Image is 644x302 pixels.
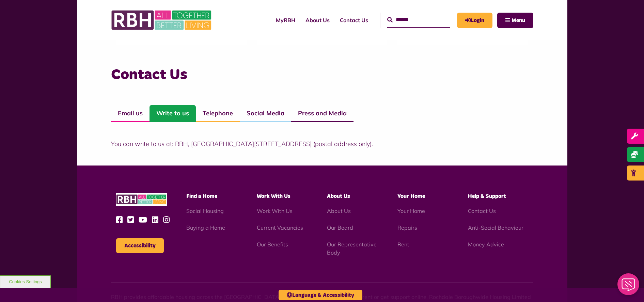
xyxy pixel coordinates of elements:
img: RBH [111,7,213,33]
iframe: Netcall Web Assistant for live chat [613,271,644,302]
a: About Us [327,207,351,214]
img: RBH [116,193,167,206]
button: Navigation [497,13,533,28]
a: Contact Us [468,207,496,214]
a: Your Home [397,207,425,214]
a: Our Board [327,224,353,231]
a: MyRBH [457,13,492,28]
p: You can write to us at: RBH, [GEOGRAPHIC_DATA][STREET_ADDRESS] (postal address only). [111,139,533,148]
a: About Us [300,11,335,29]
span: Help & Support [468,193,506,199]
a: Buying a Home [186,224,225,231]
a: Write to us [150,105,196,122]
a: Rent [397,241,409,248]
a: Money Advice [468,241,504,248]
a: Telephone [196,105,240,122]
a: Social Housing - open in a new tab [186,207,224,214]
span: Menu [512,18,525,23]
button: Language & Accessibility [279,290,362,300]
a: Our Benefits [257,241,288,248]
a: Repairs [397,224,417,231]
input: Search [387,13,450,27]
a: Press and Media [291,105,354,122]
span: Work With Us [257,193,290,199]
a: Current Vacancies [257,224,303,231]
a: Contact Us [335,11,373,29]
span: About Us [327,193,350,199]
h3: Contact Us [111,65,533,85]
a: Our Representative Body [327,241,377,256]
span: Find a Home [186,193,217,199]
a: Work With Us [257,207,293,214]
a: MyRBH [271,11,300,29]
button: Accessibility [116,238,164,253]
a: Email us [111,105,150,122]
span: Your Home [397,193,425,199]
a: Social Media [240,105,291,122]
a: Anti-Social Behaviour [468,224,523,231]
